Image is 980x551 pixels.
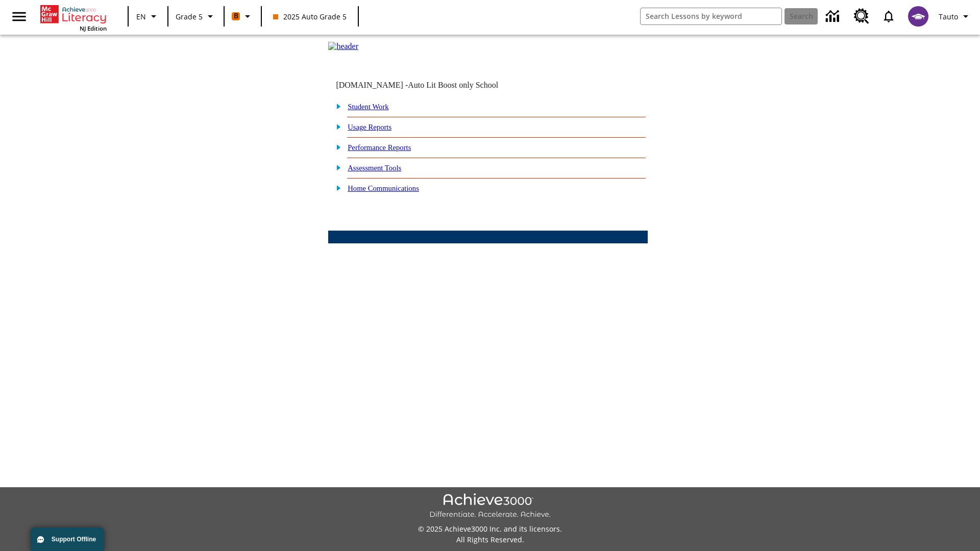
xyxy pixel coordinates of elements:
[848,3,875,30] a: Resource Center, Will open in new tab
[935,7,976,26] button: Profile/Settings
[331,142,341,152] img: plus.gif
[939,11,958,22] span: Tauto
[4,2,34,32] button: Open side menu
[273,11,347,22] span: 2025 Auto Grade 5
[429,493,551,519] img: Achieve3000 Differentiate Accelerate Achieve
[908,6,928,27] img: avatar image
[234,10,238,22] span: B
[348,143,411,152] a: Performance Reports
[875,3,902,30] a: Notifications
[52,536,96,543] span: Support Offline
[132,7,164,26] button: Language: EN, Select a language
[331,163,341,172] img: plus.gif
[348,184,419,192] a: Home Communications
[228,7,258,26] button: Boost Class color is orange. Change class color
[348,123,391,131] a: Usage Reports
[336,81,524,90] td: [DOMAIN_NAME] -
[331,183,341,192] img: plus.gif
[408,81,498,89] nobr: Auto Lit Boost only School
[171,7,220,26] button: Grade: Grade 5, Select a grade
[641,8,781,24] input: search field
[331,102,341,111] img: plus.gif
[80,24,107,32] span: NJ Edition
[331,122,341,131] img: plus.gif
[328,42,358,51] img: header
[31,528,104,551] button: Support Offline
[176,11,203,22] span: Grade 5
[136,11,146,22] span: EN
[902,3,935,30] button: Select a new avatar
[820,3,848,31] a: Data Center
[348,164,401,172] a: Assessment Tools
[40,3,107,32] div: Home
[348,103,388,111] a: Student Work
